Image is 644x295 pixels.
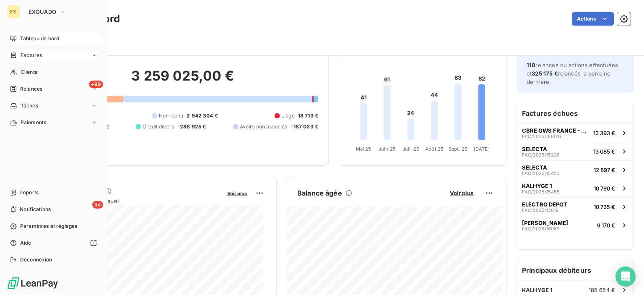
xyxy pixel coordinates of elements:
[159,112,183,120] span: Non-échu
[527,62,618,85] span: relances ou actions effectuées et relancés la semaine dernière.
[187,112,218,120] span: 2 942 304 €
[517,179,634,197] button: KALHYGE 1FAC/2025/1545510 790 €
[572,12,614,26] button: Actions
[593,130,615,136] span: 13 393 €
[281,112,295,120] span: Litige
[594,204,615,210] span: 10 735 €
[522,164,547,171] span: SELECTA
[21,68,37,76] span: Clients
[522,127,590,134] span: CBRE GWS FRANCE - COURBEVOIE
[517,123,634,142] button: CBRE GWS FRANCE - COURBEVOIEFAC/2025/0002613 393 €
[522,134,561,139] span: FAC/2025/00026
[47,196,221,205] span: Chiffre d'affaires mensuel
[291,123,318,131] span: -187 023 €
[517,160,634,179] button: SELECTAFAC/2025/1545312 897 €
[522,226,560,231] span: FAC/2025/16069
[21,52,42,59] span: Factures
[20,189,39,196] span: Imports
[449,146,467,152] tspan: Sept. 25
[143,123,174,131] span: Crédit divers
[597,222,615,229] span: 9 170 €
[227,191,247,196] span: Voir plus
[522,146,547,152] span: SELECTA
[402,146,419,152] tspan: Juil. 25
[20,206,51,213] span: Notifications
[297,188,342,198] h6: Balance âgée
[517,216,634,234] button: [PERSON_NAME]FAC/2025/160699 170 €
[7,5,20,18] div: EX
[522,287,553,293] span: KALHYGE 1
[20,222,77,230] span: Paramètres et réglages
[594,185,615,192] span: 10 790 €
[522,189,560,194] span: FAC/2025/15455
[21,102,38,110] span: Tâches
[20,35,59,42] span: Tableau de bord
[240,123,288,131] span: Avoirs non associés
[450,190,473,196] span: Voir plus
[522,183,552,189] span: KALHYGE 1
[47,68,318,93] h2: 3 259 025,00 €
[517,197,634,216] button: ELECTRO DEPOTFAC/2025/1301910 735 €
[589,287,615,293] span: 185 654 €
[177,123,206,131] span: -288 925 €
[615,266,636,287] div: Open Intercom Messenger
[21,119,46,126] span: Paiements
[425,146,444,152] tspan: Août 25
[447,189,476,197] button: Voir plus
[298,112,318,120] span: 18 713 €
[20,85,42,93] span: Relances
[522,219,568,226] span: [PERSON_NAME]
[92,201,103,209] span: 34
[522,201,567,208] span: ELECTRO DEPOT
[522,208,558,213] span: FAC/2025/13019
[225,189,249,197] button: Voir plus
[594,167,615,173] span: 12 897 €
[379,146,396,152] tspan: Juin 25
[522,171,560,176] span: FAC/2025/15453
[517,103,634,123] h6: Factures échues
[7,277,59,290] img: Logo LeanPay
[20,239,31,247] span: Aide
[7,236,100,250] a: Aide
[474,146,490,152] tspan: [DATE]
[29,8,56,15] span: EXQUADO
[532,70,558,77] span: 325 175 €
[356,146,371,152] tspan: Mai 25
[522,152,560,157] span: FAC/2025/15228
[517,142,634,160] button: SELECTAFAC/2025/1522813 085 €
[593,148,615,155] span: 13 085 €
[89,81,103,88] span: +99
[527,62,535,68] span: 110
[20,256,52,264] span: Déconnexion
[517,260,634,280] h6: Principaux débiteurs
